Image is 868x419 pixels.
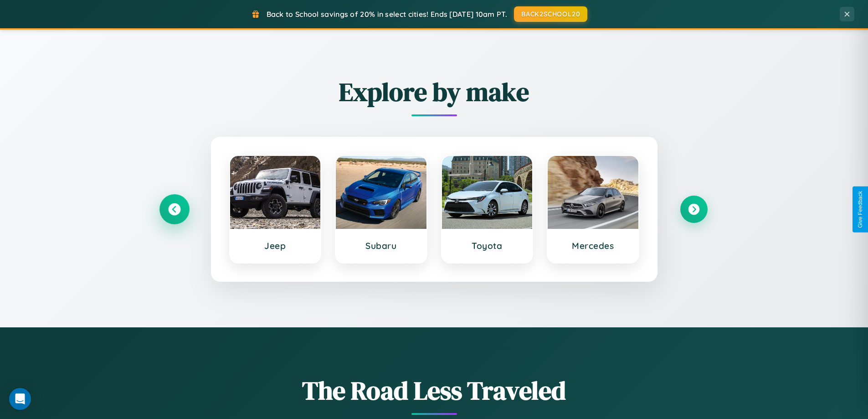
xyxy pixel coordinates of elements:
span: Back to School savings of 20% in select cities! Ends [DATE] 10am PT. [267,10,507,19]
h3: Subaru [345,240,417,251]
h3: Toyota [451,240,524,251]
h3: Mercedes [557,240,629,251]
div: Open Intercom Messenger [9,388,31,410]
div: Give Feedback [857,191,863,228]
h3: Jeep [239,240,312,251]
h2: Explore by make [161,74,708,109]
button: BACK2SCHOOL20 [514,6,587,22]
h1: The Road Less Traveled [161,373,708,408]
